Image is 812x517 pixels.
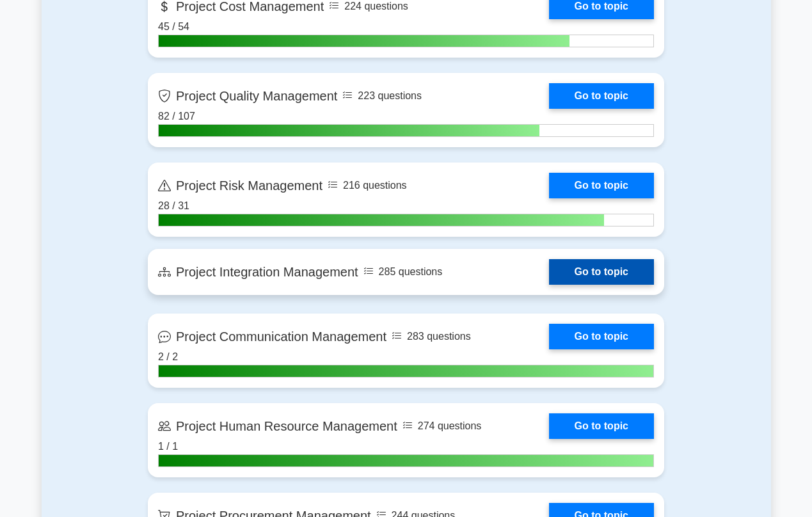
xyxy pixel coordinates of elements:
[549,324,654,349] a: Go to topic
[549,259,654,285] a: Go to topic
[549,413,654,439] a: Go to topic
[549,83,654,109] a: Go to topic
[549,173,654,198] a: Go to topic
